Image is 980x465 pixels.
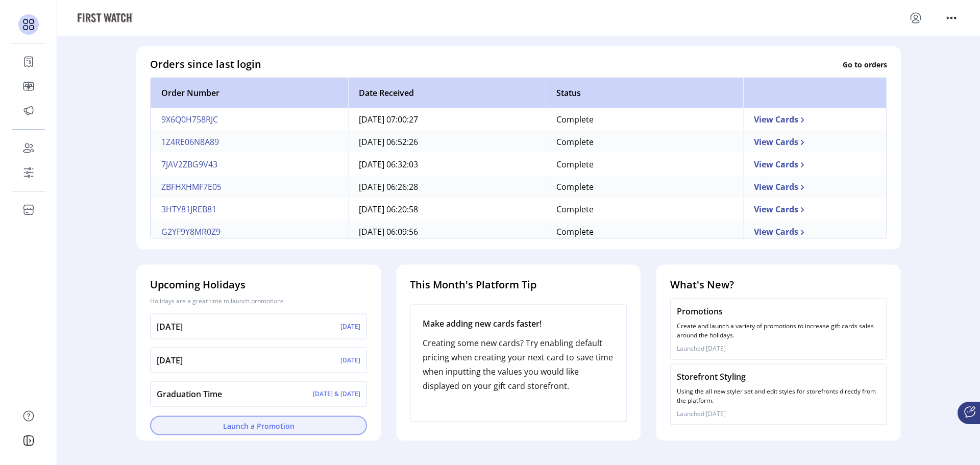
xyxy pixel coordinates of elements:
p: [DATE] [340,322,360,331]
button: Launch a Promotion [150,416,367,435]
td: [DATE] 07:00:27 [348,108,546,131]
td: Complete [546,198,743,221]
p: Go to orders [843,59,887,69]
th: Status [546,78,743,108]
td: View Cards [743,176,887,198]
td: Complete [546,176,743,198]
p: Graduation Time [157,388,222,400]
h4: This Month's Platform Tip [410,277,627,292]
td: 1Z4RE06N8A89 [151,131,348,153]
p: Using the all new styler set and edit styles for storefronts directly from the platform. [677,387,880,405]
td: 9X6Q0H758RJC [151,108,348,131]
p: Creating some new cards? Try enabling default pricing when creating your next card to save time w... [423,336,614,393]
h4: Upcoming Holidays [150,277,367,292]
td: G2YF9Y8MR0Z9 [151,221,348,243]
td: 7JAV2ZBG9V43 [151,153,348,176]
td: [DATE] 06:09:56 [348,221,546,243]
td: View Cards [743,108,887,131]
td: Complete [546,108,743,131]
h4: Orders since last login [150,57,261,72]
p: Holidays are a great time to launch promotions [150,297,367,306]
td: Complete [546,131,743,153]
td: Complete [546,221,743,243]
td: [DATE] 06:32:03 [348,153,546,176]
th: Date Received [348,78,546,108]
p: Make adding new cards faster! [423,317,614,330]
p: Storefront Styling [677,371,880,383]
p: Create and launch a variety of promotions to increase gift cards sales around the holidays. [677,322,880,340]
img: logo [78,13,133,22]
td: View Cards [743,153,887,176]
td: ZBFHXHMF7E05 [151,176,348,198]
p: [DATE] & [DATE] [313,389,360,399]
p: Launched [DATE] [677,409,880,419]
p: [DATE] [157,321,183,333]
td: View Cards [743,131,887,153]
p: [DATE] [157,354,183,366]
td: [DATE] 06:26:28 [348,176,546,198]
td: View Cards [743,221,887,243]
span: Launch a Promotion [163,420,354,431]
td: View Cards [743,198,887,221]
h4: What's New? [670,277,887,292]
td: [DATE] 06:20:58 [348,198,546,221]
p: Promotions [677,305,880,317]
td: Complete [546,153,743,176]
button: menu [943,10,960,26]
button: menu [908,10,924,26]
td: [DATE] 06:52:26 [348,131,546,153]
p: [DATE] [340,356,360,365]
td: 3HTY81JREB81 [151,198,348,221]
th: Order Number [151,78,348,108]
p: Launched [DATE] [677,344,880,353]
